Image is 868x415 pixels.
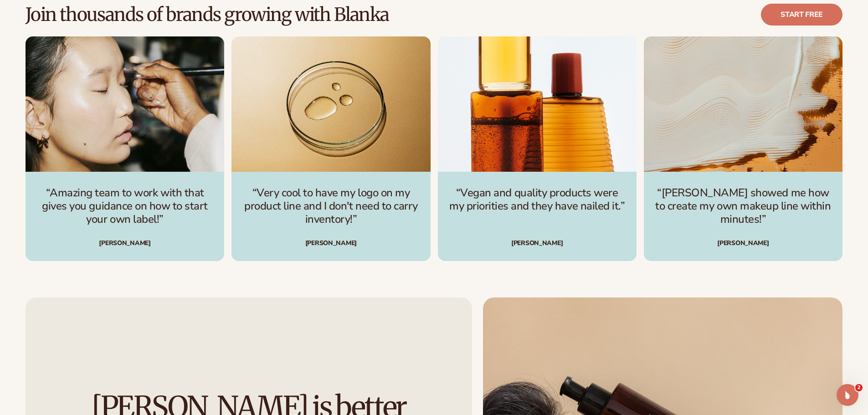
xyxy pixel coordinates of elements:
p: “Amazing team to work with that gives you guidance on how to start your own label!” [36,186,213,225]
img: image_template--19526983188695__image_description_and_name_FJ4Pn4 [26,36,224,172]
img: image_template--19526983188695__image_description_and_name_FJ4Pn4 [438,36,637,172]
iframe: Intercom live chat [837,384,858,406]
div: [PERSON_NAME] [242,240,419,246]
p: “[PERSON_NAME] showed me how to create my own makeup line within minutes!” [655,186,832,225]
div: 2 / 4 [231,36,430,261]
p: “Very cool to have my logo on my product line and I don't need to carry inventory!” [242,186,419,225]
div: 1 / 4 [26,36,224,261]
img: image_template--19526983188695__image_description_and_name_FJ4Pn4 [644,36,842,172]
p: “Vegan and quality products were my priorities and they have nailed it.” [449,186,626,213]
div: 4 / 4 [644,36,842,261]
h2: Join thousands of brands growing with Blanka [26,5,389,25]
span: 2 [855,384,863,391]
div: [PERSON_NAME] [36,240,213,246]
div: 3 / 4 [438,36,637,261]
img: image_template--19526983188695__image_description_and_name_FJ4Pn4 [231,36,430,172]
div: [PERSON_NAME] [655,240,832,246]
a: Start free [761,4,842,26]
div: [PERSON_NAME] [449,227,626,247]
